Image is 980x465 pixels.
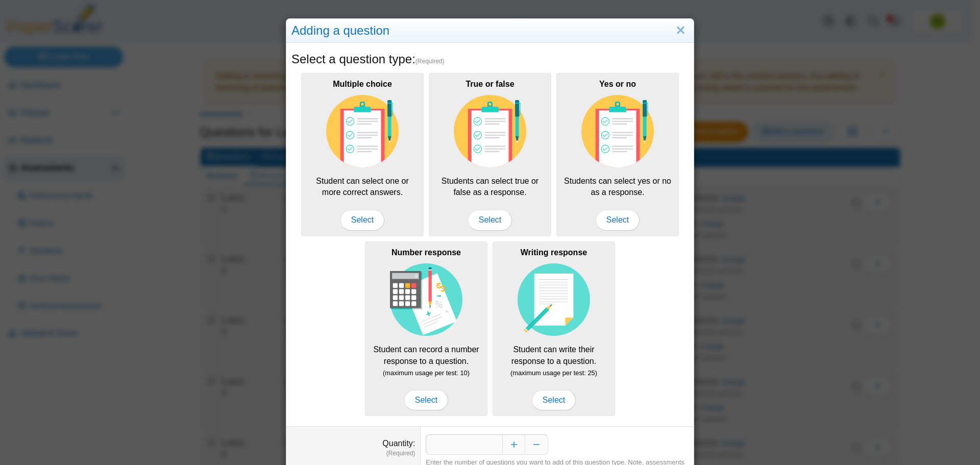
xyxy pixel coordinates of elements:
[521,248,587,257] b: Writing response
[404,390,448,410] span: Select
[525,434,548,455] button: Decrease
[291,449,415,458] dfn: (Required)
[326,95,399,167] img: item-type-multiple-choice.svg
[556,73,679,236] div: Students can select yes or no as a response.
[493,241,615,416] div: Student can write their response to a question.
[510,369,597,377] small: (maximum usage per test: 25)
[599,80,636,88] b: Yes or no
[390,263,462,336] img: item-type-number-response.svg
[340,210,384,230] span: Select
[673,22,689,39] a: Close
[383,369,470,377] small: (maximum usage per test: 10)
[333,80,392,88] b: Multiple choice
[291,51,689,68] h5: Select a question type:
[415,57,445,66] span: (Required)
[581,95,654,167] img: item-type-multiple-choice.svg
[429,73,551,236] div: Students can select true or false as a response.
[391,248,461,257] b: Number response
[502,434,525,455] button: Increase
[532,390,576,410] span: Select
[518,263,590,336] img: item-type-writing-response.svg
[286,19,694,43] div: Adding a question
[382,439,415,448] label: Quantity
[454,95,526,167] img: item-type-multiple-choice.svg
[596,210,640,230] span: Select
[465,80,514,88] b: True or false
[301,73,424,236] div: Student can select one or more correct answers.
[365,241,487,416] div: Student can record a number response to a question.
[468,210,512,230] span: Select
